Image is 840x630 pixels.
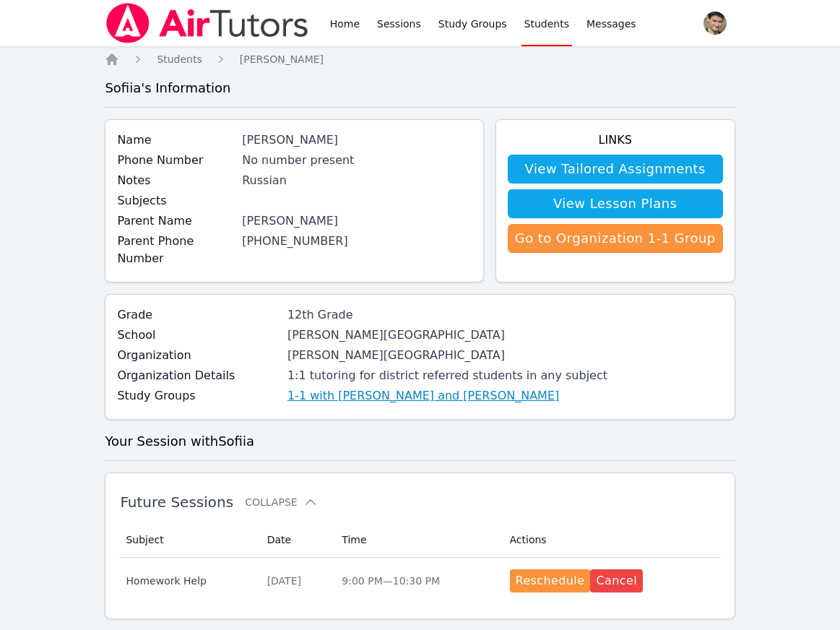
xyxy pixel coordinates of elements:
[105,78,735,98] h3: Sofiia 's Information
[117,347,279,364] label: Organization
[267,574,325,588] div: [DATE]
[117,212,233,230] label: Parent Name
[342,575,440,587] span: 9:00 PM — 10:30 PM
[333,522,501,558] th: Time
[105,431,735,452] h3: Your Session with Sofiia
[287,387,559,405] a: 1-1 with [PERSON_NAME] and [PERSON_NAME]
[287,347,607,364] div: [PERSON_NAME][GEOGRAPHIC_DATA]
[157,52,202,66] a: Students
[117,327,279,344] label: School
[117,367,279,384] label: Organization Details
[117,192,233,210] label: Subjects
[242,234,348,248] a: [PHONE_NUMBER]
[117,387,279,405] label: Study Groups
[508,155,723,184] a: View Tailored Assignments
[510,569,591,592] button: Reschedule
[240,53,324,65] span: [PERSON_NAME]
[105,52,735,66] nav: Breadcrumb
[245,495,317,509] button: Collapse
[586,17,636,31] span: Messages
[590,569,643,592] button: Cancel
[242,172,472,189] div: Russian
[242,152,472,169] div: No number present
[242,131,472,149] div: [PERSON_NAME]
[287,306,607,324] div: 12th Grade
[126,574,249,588] span: Homework Help
[242,212,472,230] div: [PERSON_NAME]
[117,172,233,189] label: Notes
[259,522,334,558] th: Date
[508,189,723,218] a: View Lesson Plans
[117,131,233,149] label: Name
[287,327,607,344] div: [PERSON_NAME][GEOGRAPHIC_DATA]
[501,522,720,558] th: Actions
[240,52,324,66] a: [PERSON_NAME]
[117,152,233,169] label: Phone Number
[508,131,723,149] h4: Links
[117,233,233,267] label: Parent Phone Number
[508,224,723,253] a: Go to Organization 1-1 Group
[120,493,233,511] span: Future Sessions
[120,522,258,558] th: Subject
[105,3,309,43] img: Air Tutors
[287,367,607,384] div: 1:1 tutoring for district referred students in any subject
[117,306,279,324] label: Grade
[157,53,202,65] span: Students
[120,558,719,604] tr: Homework Help[DATE]9:00 PM—10:30 PMRescheduleCancel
